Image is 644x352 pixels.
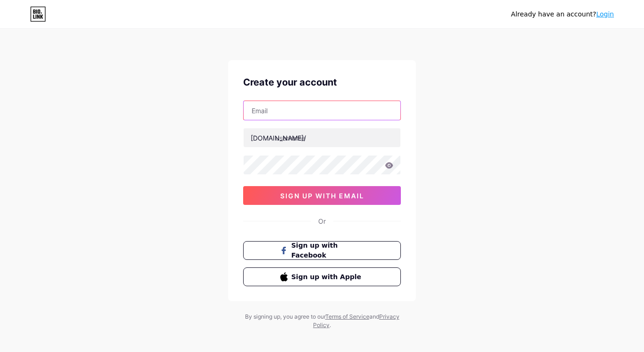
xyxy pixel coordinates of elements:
[244,128,400,147] input: username
[251,133,306,143] div: [DOMAIN_NAME]/
[243,186,401,205] button: sign up with email
[318,216,326,226] div: Or
[596,10,614,18] a: Login
[280,192,364,200] span: sign up with email
[325,313,369,320] a: Terms of Service
[243,241,401,260] button: Sign up with Facebook
[291,241,364,260] span: Sign up with Facebook
[291,272,364,282] span: Sign up with Apple
[511,9,614,19] div: Already have an account?
[243,267,401,286] button: Sign up with Apple
[243,75,401,89] div: Create your account
[244,101,400,120] input: Email
[242,313,402,329] div: By signing up, you agree to our and .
